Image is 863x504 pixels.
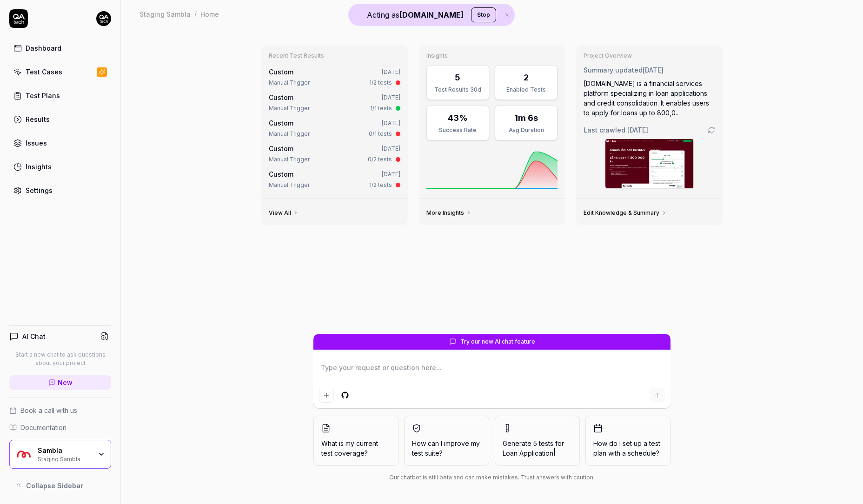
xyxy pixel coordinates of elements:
[605,139,694,188] img: Screenshot
[584,209,667,217] a: Edit Knowledge & Summary
[269,145,293,153] span: Custom
[139,9,191,19] div: Staging Sambla
[584,66,643,74] span: Summary updated
[9,110,111,128] a: Results
[267,65,402,89] a: Custom[DATE]Manual Trigger1/2 tests
[382,68,400,75] time: [DATE]
[267,167,402,191] a: Custom[DATE]Manual Trigger1/2 tests
[369,130,392,138] div: 0/1 tests
[269,79,310,87] div: Manual Trigger
[501,86,551,94] div: Enabled Tests
[369,79,392,87] div: 1/2 tests
[9,134,111,152] a: Issues
[455,71,460,84] div: 5
[200,9,219,19] div: Home
[269,130,310,138] div: Manual Trigger
[26,114,50,124] div: Results
[503,449,553,457] span: Loan Application
[269,104,310,113] div: Manual Trigger
[584,52,715,60] h3: Project Overview
[9,375,111,390] a: New
[267,142,402,166] a: Custom[DATE]Manual Trigger0/2 tests
[269,155,310,164] div: Manual Trigger
[26,162,52,172] div: Insights
[471,7,496,22] button: Stop
[269,52,400,60] h3: Recent Test Results
[382,94,400,101] time: [DATE]
[9,86,111,105] a: Test Plans
[584,79,715,118] div: [DOMAIN_NAME] is a financial services platform specializing in loan applications and credit conso...
[194,9,197,19] div: /
[448,112,468,124] div: 43%
[593,438,663,458] span: How do I set up a test plan with a schedule?
[26,43,61,53] div: Dashboard
[58,378,73,387] span: New
[584,125,648,135] span: Last crawled
[643,66,664,74] time: [DATE]
[269,68,293,76] span: Custom
[9,440,111,469] button: Sambla LogoSamblaStaging Sambla
[585,416,670,466] button: How do I set up a test plan with a schedule?
[432,86,483,94] div: Test Results 30d
[267,91,402,114] a: Custom[DATE]Manual Trigger1/1 tests
[38,455,92,462] div: Staging Sambla
[20,405,77,415] span: Book a call with us
[426,52,558,60] h3: Insights
[22,332,46,341] h4: AI Chat
[460,338,535,346] span: Try our new AI chat feature
[382,171,400,178] time: [DATE]
[96,11,111,26] img: 7ccf6c19-61ad-4a6c-8811-018b02a1b829.jpg
[495,416,580,466] button: Generate 5 tests forLoan Application
[9,476,111,495] button: Collapse Sidebar
[382,145,400,152] time: [DATE]
[412,438,481,458] span: How can I improve my test suite?
[432,126,483,134] div: Success Rate
[708,126,715,134] a: Go to crawling settings
[501,126,551,134] div: Avg Duration
[369,181,392,189] div: 1/2 tests
[321,438,391,458] span: What is my current test coverage?
[15,446,32,463] img: Sambla Logo
[426,209,471,217] a: More Insights
[503,438,572,458] span: Generate 5 tests for
[26,186,53,195] div: Settings
[9,351,111,367] p: Start a new chat to ask questions about your project
[20,423,66,432] span: Documentation
[9,158,111,176] a: Insights
[26,67,62,77] div: Test Cases
[524,71,529,84] div: 2
[313,416,398,466] button: What is my current test coverage?
[269,119,293,127] span: Custom
[269,170,293,178] span: Custom
[368,155,392,164] div: 0/2 tests
[514,112,538,124] div: 1m 6s
[26,138,47,148] div: Issues
[627,126,648,134] time: [DATE]
[9,423,111,432] a: Documentation
[382,119,400,126] time: [DATE]
[319,388,334,403] button: Add attachment
[26,481,83,491] span: Collapse Sidebar
[9,181,111,199] a: Settings
[26,91,60,100] div: Test Plans
[267,116,402,140] a: Custom[DATE]Manual Trigger0/1 tests
[38,446,92,455] div: Sambla
[269,181,310,189] div: Manual Trigger
[370,104,392,113] div: 1/1 tests
[404,416,489,466] button: How can I improve my test suite?
[9,63,111,81] a: Test Cases
[269,93,293,101] span: Custom
[9,39,111,57] a: Dashboard
[9,405,111,415] a: Book a call with us
[269,209,299,217] a: View All
[313,473,670,482] div: Our chatbot is still beta and can make mistakes. Trust answers with caution.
